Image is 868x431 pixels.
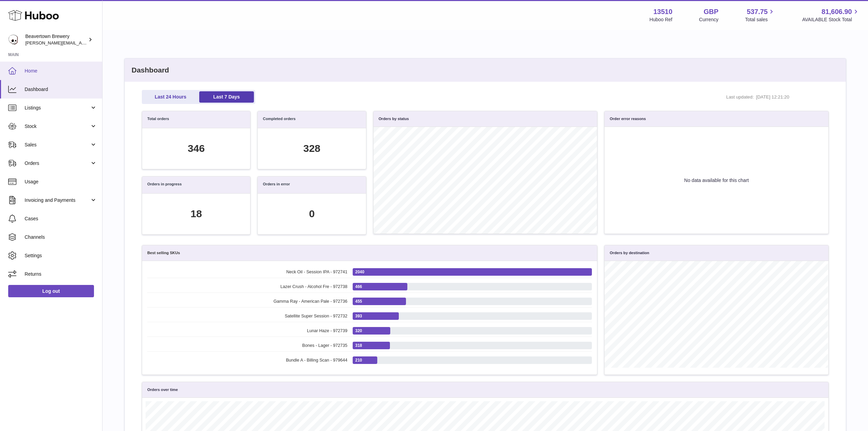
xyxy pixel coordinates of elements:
h3: Order error reasons [610,116,646,121]
h3: Orders by status [379,116,409,121]
span: Total sales [745,16,775,23]
div: 328 [303,142,320,156]
span: Bundle A - Billing Scan - 979644 [147,357,348,363]
a: 537.75 Total sales [745,7,775,23]
div: 0 [309,207,315,221]
a: 81,606.90 AVAILABLE Stock Total [802,7,860,23]
span: Bones - Lager - 972735 [147,343,348,349]
span: Returns [25,271,97,277]
span: [PERSON_NAME][EMAIL_ADDRESS][PERSON_NAME][DOMAIN_NAME] [25,40,174,45]
span: Usage [25,179,97,185]
h3: Best selling SKUs [147,250,180,256]
span: Sales [25,142,90,148]
a: Last 7 Days [199,91,254,103]
h3: Total orders [147,116,169,123]
span: Lazer Crush - Alcohol Fre - 972738 [147,284,348,290]
span: 81,606.90 [822,7,852,16]
span: AVAILABLE Stock Total [802,16,860,23]
span: [DATE] 12:21:20 [756,94,811,100]
a: Log out [8,285,94,297]
span: Home [25,68,97,74]
span: Listings [25,105,90,111]
div: No data available for this chart [605,127,828,234]
div: Beavertown Brewery [25,33,87,46]
span: Satellite Super Session - 972732 [147,313,348,319]
h3: Completed orders [263,116,296,123]
span: Settings [25,252,97,259]
h3: Orders in progress [147,182,182,188]
span: 455 [355,299,362,304]
span: 537.75 [747,7,768,16]
span: 466 [355,284,362,289]
h2: Dashboard [125,58,846,82]
span: Dashboard [25,86,97,93]
div: Huboo Ref [650,16,673,23]
h3: Orders in error [263,182,290,188]
span: Cases [25,215,97,222]
span: Channels [25,234,97,240]
span: 2040 [355,269,364,275]
span: 318 [355,343,362,348]
span: Gamma Ray - American Pale - 972736 [147,299,348,304]
span: Neck Oil - Session IPA - 972741 [147,269,348,275]
span: 210 [355,357,362,363]
span: Last updated: [726,94,754,100]
div: 346 [188,142,205,156]
strong: GBP [704,7,718,16]
strong: 13510 [653,7,673,16]
span: Orders [25,160,90,167]
span: Lunar Haze - 972739 [147,328,348,334]
span: 393 [355,313,362,319]
h3: Orders by destination [610,250,649,256]
a: Last 24 Hours [143,91,198,103]
img: Matthew.McCormack@beavertownbrewery.co.uk [8,35,18,45]
span: Stock [25,123,90,130]
div: 18 [190,207,202,221]
h3: Orders over time [147,387,178,392]
div: Currency [699,16,719,23]
span: Invoicing and Payments [25,197,90,204]
span: 320 [355,328,362,334]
